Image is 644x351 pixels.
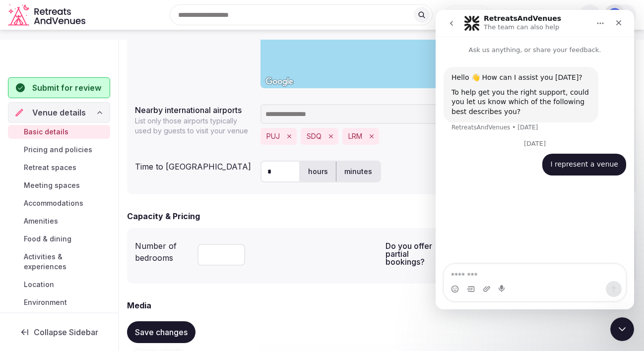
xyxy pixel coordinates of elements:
span: Food & dining [24,234,71,244]
a: Accommodations [8,196,110,210]
span: Pricing and policies [24,145,92,155]
span: Basic details [24,127,68,137]
svg: Retreats and Venues company logo [8,4,87,26]
a: Visit the homepage [8,4,87,26]
a: Meeting spaces [8,178,110,192]
a: Activities & experiences [8,250,110,274]
p: List only those airports typically used by guests to visit your venue [135,116,253,136]
a: Amenities [8,214,110,228]
span: Save changes [135,327,188,337]
span: Collapse Sidebar [34,327,98,337]
button: Remove SDQ [325,131,336,142]
button: Collapse Sidebar [8,321,110,343]
button: LRM [348,131,362,141]
button: Remove PUJ [284,131,295,142]
h2: Capacity & Pricing [127,210,200,222]
a: Pricing and policies [8,143,110,157]
span: Activities & experiences [24,252,106,272]
h2: Media [127,299,151,311]
a: Open this area in Google Maps (opens a new window) [263,75,296,88]
iframe: Intercom live chat [436,10,634,309]
span: Venue details [32,107,86,118]
button: Save changes [127,321,195,343]
button: Filter [445,5,490,24]
img: furlongeroscar-9419 [608,8,622,22]
label: Do you offer partial bookings? [386,242,440,266]
a: Environment [8,295,110,309]
button: PUJ [266,131,280,141]
img: Google [263,75,296,88]
span: Submit for review [32,82,101,94]
button: Submit for review [8,77,110,98]
span: Accommodations [24,198,83,208]
span: Amenities [24,216,58,226]
span: Retreat spaces [24,163,76,173]
a: Location [8,278,110,292]
a: Retreat spaces [8,161,110,175]
iframe: Intercom live chat [610,317,634,341]
span: Location [24,280,54,290]
label: hours [300,159,336,184]
a: Food & dining [8,232,110,246]
button: SDQ [307,131,322,141]
a: Basic details [8,125,110,139]
label: Nearby international airports [135,106,253,114]
div: Number of bedrooms [135,236,190,264]
span: Meeting spaces [24,180,80,190]
label: minutes [336,159,380,184]
span: Environment [24,297,67,307]
div: Time to [GEOGRAPHIC_DATA] [135,157,253,173]
button: Remove LRM [366,131,377,142]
